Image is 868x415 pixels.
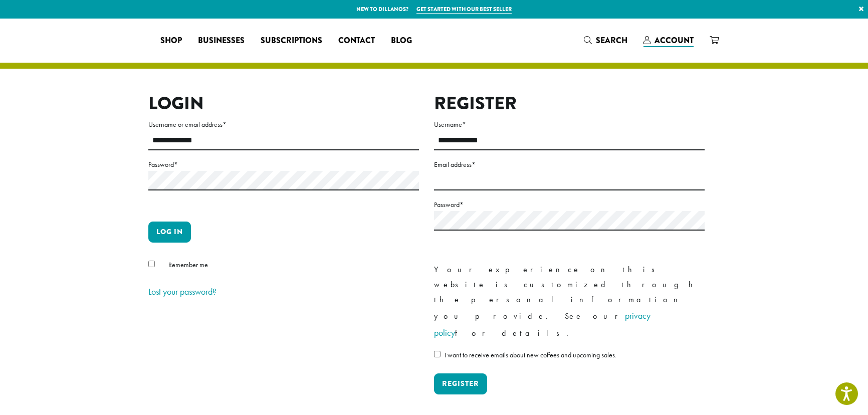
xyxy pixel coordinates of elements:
[198,35,245,47] span: Businesses
[391,35,412,47] span: Blog
[261,35,322,47] span: Subscriptions
[434,158,705,171] label: Email address
[152,33,190,49] a: Shop
[168,260,208,269] span: Remember me
[148,222,191,243] button: Log in
[338,35,375,47] span: Contact
[596,35,627,46] span: Search
[434,118,705,131] label: Username
[160,35,182,47] span: Shop
[576,32,635,49] a: Search
[655,35,694,46] span: Account
[416,5,512,14] a: Get started with our best seller
[148,93,419,114] h2: Login
[434,351,441,357] input: I want to receive emails about new coffees and upcoming sales.
[148,286,216,297] a: Lost your password?
[434,198,705,211] label: Password
[434,93,705,114] h2: Register
[445,350,616,359] span: I want to receive emails about new coffees and upcoming sales.
[434,262,705,341] p: Your experience on this website is customized through the personal information you provide. See o...
[434,310,650,338] a: privacy policy
[148,158,419,171] label: Password
[434,373,487,394] button: Register
[148,118,419,131] label: Username or email address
